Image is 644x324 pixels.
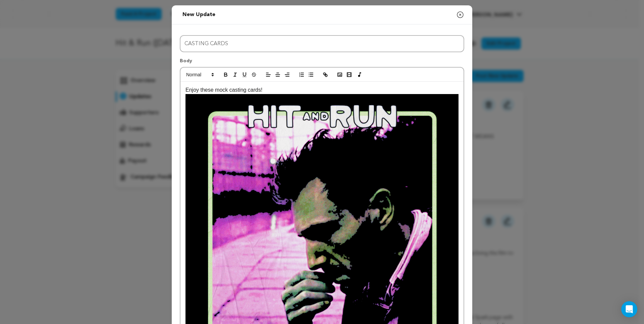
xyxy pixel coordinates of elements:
[185,86,459,94] p: Enjoy these mock casting cards!
[180,58,464,67] p: Body
[621,301,637,317] div: Open Intercom Messenger
[180,35,464,52] input: Title
[182,12,215,17] span: New update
